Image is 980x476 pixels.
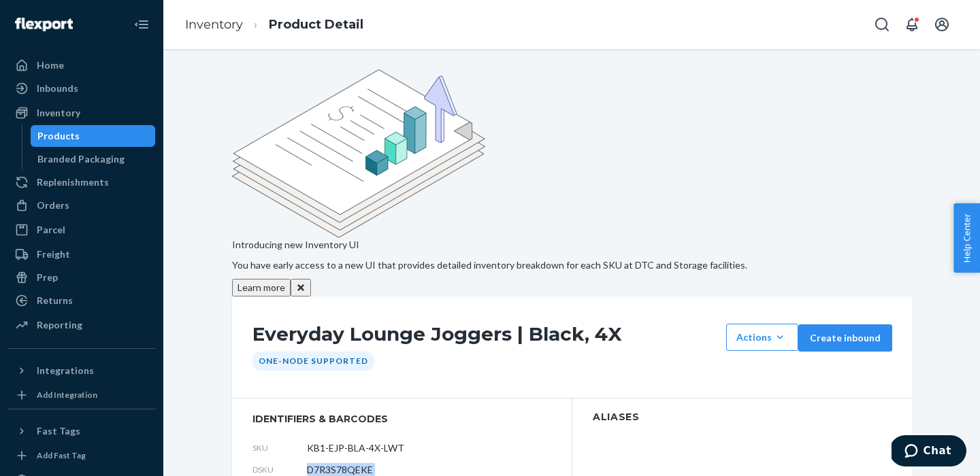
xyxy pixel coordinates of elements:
[37,129,80,143] div: Products
[252,324,719,352] h1: Everyday Lounge Joggers | Black, 4X
[37,152,125,166] div: Branded Packaging
[232,69,485,238] img: new-reports-banner-icon.82668bd98b6a51aee86340f2a7b77ae3.png
[128,11,155,38] button: Close Navigation
[37,424,80,438] div: Fast Tags
[37,318,82,332] div: Reporting
[8,194,155,216] a: Orders
[8,387,155,403] a: Add Integration
[892,435,966,469] iframe: Opens a widget where you can chat to one of our agents
[174,5,374,45] ol: breadcrumbs
[37,82,78,95] div: Inbounds
[8,219,155,241] a: Parcel
[37,175,109,189] div: Replenishments
[37,58,64,72] div: Home
[8,314,155,336] a: Reporting
[593,412,892,422] h2: Aliases
[8,78,155,99] a: Inbounds
[868,11,896,38] button: Open Search Box
[37,223,65,237] div: Parcel
[798,324,892,352] button: Create inbound
[8,243,155,265] a: Freight
[8,360,155,381] button: Integrations
[37,449,86,461] div: Add Fast Tag
[928,11,955,38] button: Open account menu
[232,279,291,296] button: Learn more
[31,125,156,147] a: Products
[269,17,363,32] a: Product Detail
[8,102,155,124] a: Inventory
[291,279,311,296] button: Close
[8,420,155,442] button: Fast Tags
[898,11,926,38] button: Open notifications
[8,447,155,464] a: Add Fast Tag
[736,330,788,344] div: Actions
[37,294,73,307] div: Returns
[15,18,73,31] img: Flexport logo
[8,267,155,288] a: Prep
[37,106,80,120] div: Inventory
[252,464,307,475] span: DSKU
[252,442,307,454] span: SKU
[252,352,374,370] div: One-Node Supported
[232,258,911,272] p: You have early access to a new UI that provides detailed inventory breakdown for each SKU at DTC ...
[37,271,58,284] div: Prep
[37,199,69,212] div: Orders
[953,203,980,273] button: Help Center
[232,238,911,252] p: Introducing new Inventory UI
[185,17,243,32] a: Inventory
[37,364,94,377] div: Integrations
[37,389,97,401] div: Add Integration
[8,171,155,193] a: Replenishments
[37,248,70,261] div: Freight
[726,324,798,351] button: Actions
[252,412,551,426] span: identifiers & barcodes
[8,290,155,311] a: Returns
[31,148,156,170] a: Branded Packaging
[8,54,155,76] a: Home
